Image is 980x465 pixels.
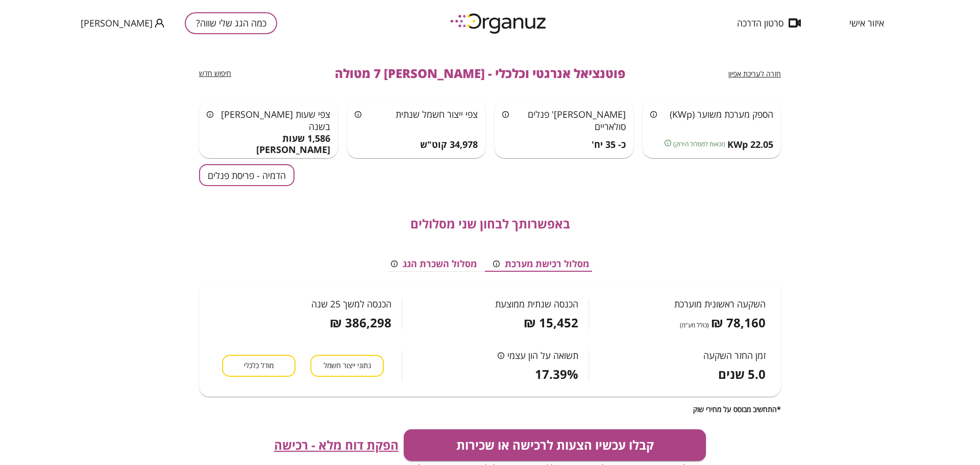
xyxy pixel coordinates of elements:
[420,139,478,150] span: 34,978 קוט"ש
[693,405,781,414] span: *התחשיב מבוסס על מחירי שוק
[310,355,384,377] button: נתוני ייצור חשמל
[443,9,555,37] img: logo
[718,367,766,381] span: 5.0 שנים
[81,18,153,28] span: [PERSON_NAME]
[396,108,478,120] span: צפי ייצור חשמל שנתית
[274,438,399,452] button: הפקת דוח מלא - רכישה
[737,18,783,28] span: סרטון הדרכה
[324,361,371,371] span: נתוני ייצור חשמל
[485,256,597,272] button: מסלול רכישת מערכת
[81,17,164,30] button: [PERSON_NAME]
[528,108,626,133] span: [PERSON_NAME]' פנלים סולאריים
[330,316,391,330] span: 386,298 ₪
[383,256,485,272] button: מסלול השכרת הגג
[535,367,578,381] span: 17.39%
[311,299,391,309] span: הכנסה למשך 25 שנה
[244,361,274,371] span: מודל כלכלי
[199,69,231,79] button: חיפוש חדש
[849,18,884,28] span: איזור אישי
[221,108,330,133] span: צפי שעות [PERSON_NAME] בשנה
[670,108,773,120] span: הספק מערכת משוער (KWp)
[592,139,626,150] span: כ- 35 יח'
[495,299,578,309] span: הכנסה שנתית ממוצעת
[673,139,725,149] span: (זכאות למסלול הירוק)
[507,350,578,360] span: תשואה על הון עצמי
[834,18,899,28] button: איזור אישי
[207,133,330,155] span: 1,586 שעות [PERSON_NAME]
[524,316,578,330] span: 15,452 ₪
[722,18,816,28] button: סרטון הדרכה
[727,139,773,150] span: 22.05 KWp
[728,69,781,79] span: חזרה לעריכת אפיון
[680,320,709,330] span: (כולל מע"מ)
[185,12,277,34] button: כמה הגג שלי שווה?
[410,217,570,231] span: באפשרותך לבחון שני מסלולים
[711,316,766,330] span: 78,160 ₪
[222,355,296,377] button: מודל כלכלי
[335,66,625,81] span: פוטנציאל אנרגטי וכלכלי - [PERSON_NAME] 7 מטולה
[199,164,295,186] button: הדמיה - פריסת פנלים
[674,299,766,309] span: השקעה ראשונית מוערכת
[703,350,766,360] span: זמן החזר השקעה
[728,69,781,79] button: חזרה לעריכת אפיון
[404,429,706,461] button: קבלו עכשיו הצעות לרכישה או שכירות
